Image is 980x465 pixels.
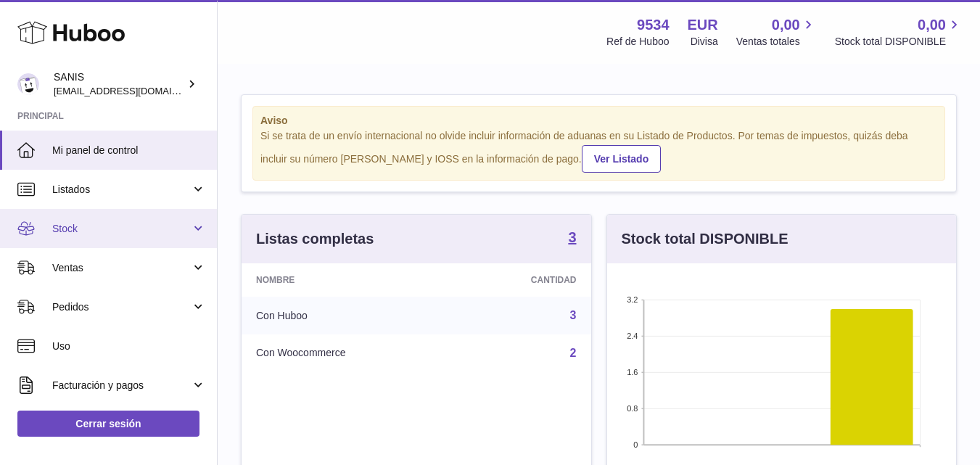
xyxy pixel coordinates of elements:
[570,309,577,321] a: 3
[242,334,456,372] td: Con Woocommerce
[918,15,946,35] span: 0,00
[570,347,577,359] a: 2
[52,379,191,392] span: Facturación y pagos
[627,332,638,340] text: 2.4
[688,15,718,35] strong: EUR
[633,440,638,449] text: 0
[627,404,638,413] text: 0.8
[260,129,937,173] div: Si se trata de un envío internacional no olvide incluir información de aduanas en su Listado de P...
[242,263,456,297] th: Nombre
[256,229,374,249] h3: Listas completas
[568,230,576,247] a: 3
[242,297,456,334] td: Con Huboo
[456,263,591,297] th: Cantidad
[52,144,206,157] span: Mi panel de control
[627,368,638,376] text: 1.6
[52,340,206,353] span: Uso
[52,300,191,314] span: Pedidos
[736,15,817,49] a: 0,00 Ventas totales
[17,411,199,437] a: Cerrar sesión
[260,114,937,128] strong: Aviso
[691,35,718,49] div: Divisa
[582,145,661,173] a: Ver Listado
[52,222,191,236] span: Stock
[54,70,184,98] div: SANIS
[52,183,191,197] span: Listados
[52,261,191,275] span: Ventas
[54,85,213,96] span: [EMAIL_ADDRESS][DOMAIN_NAME]
[835,35,963,49] span: Stock total DISPONIBLE
[772,15,800,35] span: 0,00
[622,229,788,249] h3: Stock total DISPONIBLE
[17,73,39,95] img: ccx@sanimusic.net
[606,35,669,49] div: Ref de Huboo
[835,15,963,49] a: 0,00 Stock total DISPONIBLE
[627,295,638,304] text: 3.2
[568,230,576,244] strong: 3
[736,35,817,49] span: Ventas totales
[637,15,670,35] strong: 9534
